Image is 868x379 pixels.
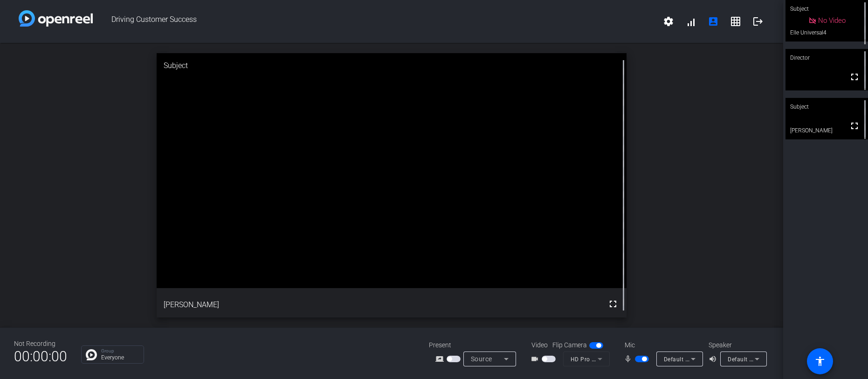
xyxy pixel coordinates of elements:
mat-icon: fullscreen [607,298,619,310]
p: Everyone [101,355,139,360]
mat-icon: logout [752,16,764,27]
img: Chat Icon [86,349,97,360]
span: Default - MacBook Pro Microphone (Built-in) [664,355,784,363]
mat-icon: videocam_outline [530,353,542,365]
mat-icon: volume_up [709,353,720,365]
div: Present [429,340,522,350]
div: Not Recording [14,339,67,349]
span: No Video [818,16,846,25]
mat-icon: fullscreen [849,120,860,131]
img: white-gradient.svg [19,10,93,27]
span: Default - MacBook Pro Speakers (Built-in) [728,355,840,363]
div: Subject [157,53,627,78]
mat-icon: accessibility [814,356,826,367]
mat-icon: settings [663,16,674,27]
div: Speaker [709,340,765,350]
mat-icon: fullscreen [849,71,860,83]
div: Mic [615,340,709,350]
mat-icon: grid_on [730,16,741,27]
mat-icon: screen_share_outline [435,353,447,365]
span: Video [531,340,548,350]
button: signal_cellular_alt [680,10,702,33]
p: Group [101,349,139,353]
mat-icon: account_box [708,16,719,27]
span: Flip Camera [552,340,587,350]
span: Driving Customer Success [93,10,657,33]
span: 00:00:00 [14,345,67,368]
div: Subject [785,98,868,116]
mat-icon: mic_none [624,353,635,365]
div: Director [785,49,868,67]
span: Source [471,355,492,363]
